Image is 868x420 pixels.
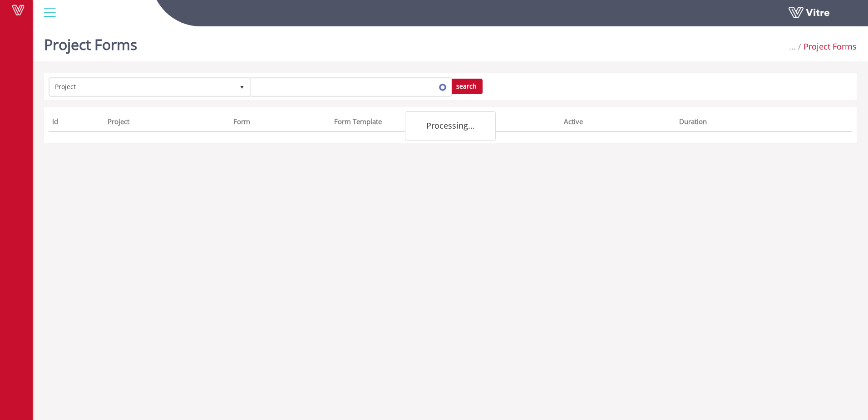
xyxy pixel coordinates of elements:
th: Form Template [330,115,561,132]
input: search [450,79,483,94]
span: select [434,79,451,95]
th: Active [560,115,675,132]
span: Project [50,79,234,95]
div: Processing... [405,111,496,140]
th: Duration [676,115,822,132]
li: Project Forms [796,41,857,53]
span: ... [789,41,796,52]
span: select [234,79,250,95]
h1: Project Forms [44,23,137,61]
th: Form [230,115,330,132]
th: Id [49,115,104,132]
th: Project [104,115,230,132]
